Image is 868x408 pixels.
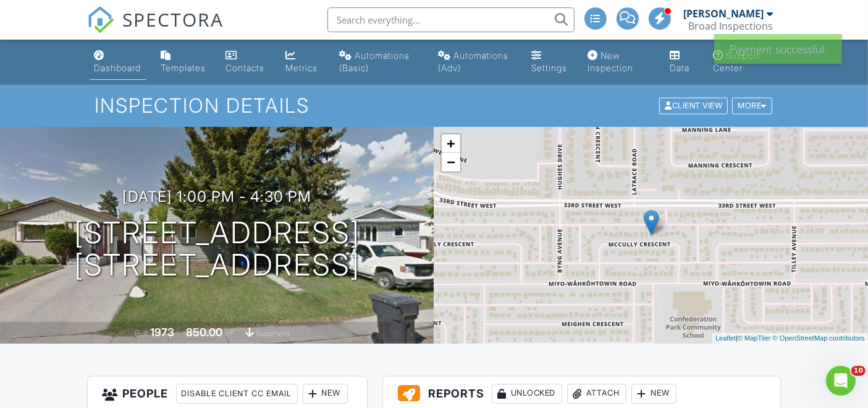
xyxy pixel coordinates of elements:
[659,98,728,115] div: Client View
[95,63,141,73] div: Dashboard
[738,334,771,342] a: © MapTiler
[334,45,423,80] a: Automations (Basic)
[87,6,114,33] img: The Best Home Inspection Software - Spectora
[285,63,318,73] div: Metrics
[531,63,567,73] div: Settings
[90,45,146,80] a: Dashboard
[87,17,224,43] a: SPECTORA
[256,329,289,338] span: basement
[303,384,348,404] div: New
[631,384,676,404] div: New
[658,100,731,110] a: Client View
[438,50,508,73] div: Automations (Adv)
[280,45,324,80] a: Metrics
[186,326,222,339] div: 850.00
[689,20,773,32] div: Broad Inspections
[95,95,773,116] h1: Inspection Details
[442,153,460,171] a: Zoom out
[221,45,271,80] a: Contacts
[526,45,573,80] a: Settings
[583,45,654,80] a: New Inspection
[567,384,626,404] div: Attach
[670,63,689,73] div: Data
[826,366,856,396] iframe: Intercom live chat
[123,6,224,32] span: SPECTORA
[708,45,778,80] a: Support Center
[588,50,633,73] div: New Inspection
[156,45,211,80] a: Templates
[714,34,842,64] div: Payment successful.
[135,329,148,338] span: Built
[433,45,516,80] a: Automations (Advanced)
[224,329,234,338] span: m²
[715,334,736,342] a: Leaflet
[74,217,360,282] h1: [STREET_ADDRESS] [STREET_ADDRESS]
[122,188,311,205] h3: [DATE] 1:00 pm - 4:30 pm
[773,334,865,342] a: © OpenStreetMap contributors
[732,98,772,115] div: More
[851,366,866,376] span: 10
[226,63,265,73] div: Contacts
[327,7,575,32] input: Search everything...
[161,63,206,73] div: Templates
[176,384,298,404] div: Disable Client CC Email
[339,50,410,73] div: Automations (Basic)
[492,384,562,404] div: Unlocked
[684,7,764,20] div: [PERSON_NAME]
[442,134,460,153] a: Zoom in
[150,326,174,339] div: 1973
[712,333,868,344] div: |
[665,45,699,80] a: Data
